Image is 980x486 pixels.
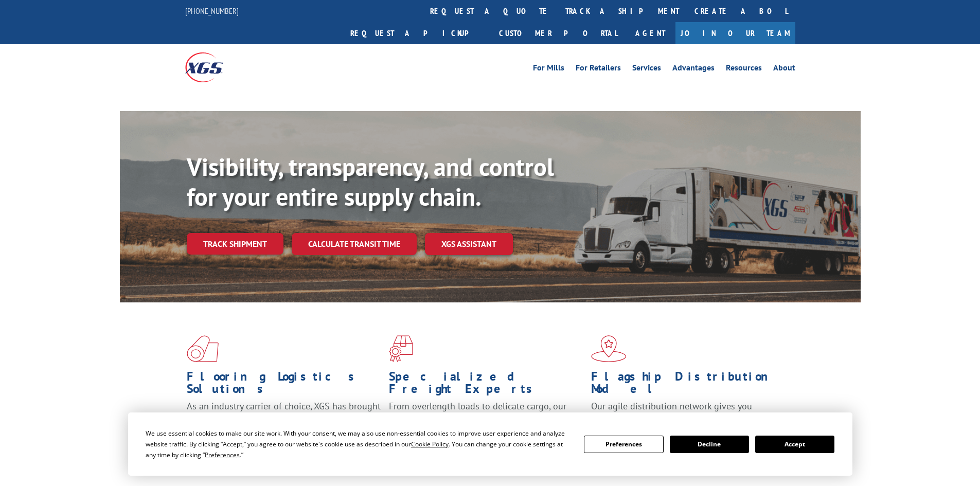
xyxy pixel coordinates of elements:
a: Track shipment [187,233,283,255]
img: xgs-icon-total-supply-chain-intelligence-red [187,335,219,362]
b: Visibility, transparency, and control for your entire supply chain. [187,151,554,212]
a: XGS ASSISTANT [425,233,513,255]
h1: Flooring Logistics Solutions [187,370,381,400]
img: xgs-icon-flagship-distribution-model-red [591,335,627,362]
button: Accept [755,436,834,453]
a: Services [632,64,661,75]
img: xgs-icon-focused-on-flooring-red [389,335,413,362]
span: Preferences [205,451,240,459]
span: Our agile distribution network gives you nationwide inventory management on demand. [591,400,780,424]
div: Cookie Consent Prompt [128,412,852,476]
span: As an industry carrier of choice, XGS has brought innovation and dedication to flooring logistics... [187,400,381,437]
h1: Flagship Distribution Model [591,370,786,400]
a: Request a pickup [343,22,491,44]
a: Calculate transit time [292,233,417,255]
a: For Retailers [576,64,621,75]
a: [PHONE_NUMBER] [185,6,239,16]
a: For Mills [533,64,564,75]
a: Join Our Team [675,22,795,44]
div: We use essential cookies to make our site work. With your consent, we may also use non-essential ... [146,428,572,460]
p: From overlength loads to delicate cargo, our experienced staff knows the best way to move your fr... [389,400,583,446]
h1: Specialized Freight Experts [389,370,583,400]
a: Advantages [672,64,715,75]
a: Customer Portal [491,22,625,44]
span: Cookie Policy [411,440,449,448]
a: Agent [625,22,675,44]
a: Resources [726,64,762,75]
a: About [773,64,795,75]
button: Preferences [584,436,663,453]
button: Decline [670,436,749,453]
